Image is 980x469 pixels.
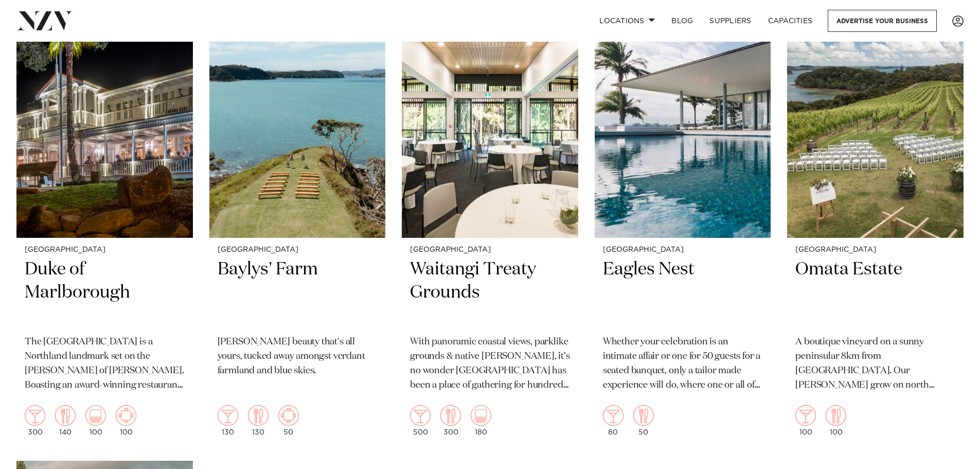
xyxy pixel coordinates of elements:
img: cocktail.png [795,405,816,426]
a: SUPPLIERS [701,10,759,32]
p: Whether your celebration is an intimate affair or one for 50 guests for a seated banquet, only a ... [603,335,763,393]
h2: Eagles Nest [603,258,763,327]
a: [GEOGRAPHIC_DATA] Baylys' Farm [PERSON_NAME] beauty that's all yours, tucked away amongst verdant... [209,1,386,444]
h2: Duke of Marlborough [25,258,185,327]
img: cocktail.png [410,405,431,426]
div: 50 [633,405,654,436]
div: 500 [410,405,431,436]
div: 140 [55,405,76,436]
small: [GEOGRAPHIC_DATA] [25,246,185,254]
div: 180 [471,405,491,436]
p: [PERSON_NAME] beauty that's all yours, tucked away amongst verdant farmland and blue skies. [218,335,378,378]
img: meeting.png [116,405,136,426]
img: dining.png [248,405,269,426]
img: dining.png [826,405,846,426]
div: 100 [116,405,136,436]
img: meeting.png [278,405,299,426]
a: [GEOGRAPHIC_DATA] Waitangi Treaty Grounds With panoramic coastal views, parklike grounds & native... [402,1,578,444]
div: 50 [278,405,299,436]
p: The [GEOGRAPHIC_DATA] is a Northland landmark set on the [PERSON_NAME] of [PERSON_NAME]. Boasting... [25,335,185,393]
img: dining.png [633,405,654,426]
a: Advertise your business [828,10,937,32]
img: theatre.png [471,405,491,426]
div: 80 [603,405,623,436]
div: 300 [440,405,461,436]
div: 100 [85,405,106,436]
h2: Baylys' Farm [218,258,378,327]
div: 100 [795,405,816,436]
div: 130 [248,405,269,436]
small: [GEOGRAPHIC_DATA] [795,246,955,254]
h2: Waitangi Treaty Grounds [410,258,570,327]
small: [GEOGRAPHIC_DATA] [218,246,378,254]
img: cocktail.png [603,405,623,426]
a: Locations [591,10,663,32]
p: With panoramic coastal views, parklike grounds & native [PERSON_NAME], it’s no wonder [GEOGRAPHIC... [410,335,570,393]
a: Capacities [760,10,821,32]
a: BLOG [663,10,701,32]
img: cocktail.png [25,405,45,426]
a: [GEOGRAPHIC_DATA] Omata Estate A boutique vineyard on a sunny peninsular 8km from [GEOGRAPHIC_DAT... [787,1,964,444]
a: [GEOGRAPHIC_DATA] Eagles Nest Whether your celebration is an intimate affair or one for 50 guests... [595,1,771,444]
small: [GEOGRAPHIC_DATA] [603,246,763,254]
small: [GEOGRAPHIC_DATA] [410,246,570,254]
h2: Omata Estate [795,258,955,327]
div: 300 [25,405,45,436]
div: 100 [826,405,846,436]
p: A boutique vineyard on a sunny peninsular 8km from [GEOGRAPHIC_DATA]. Our [PERSON_NAME] grow on n... [795,335,955,393]
img: dining.png [55,405,76,426]
img: dining.png [440,405,461,426]
img: cocktail.png [218,405,238,426]
a: [GEOGRAPHIC_DATA] Duke of Marlborough The [GEOGRAPHIC_DATA] is a Northland landmark set on the [P... [16,1,193,444]
img: theatre.png [85,405,106,426]
div: 130 [218,405,238,436]
img: nzv-logo.png [16,11,73,30]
